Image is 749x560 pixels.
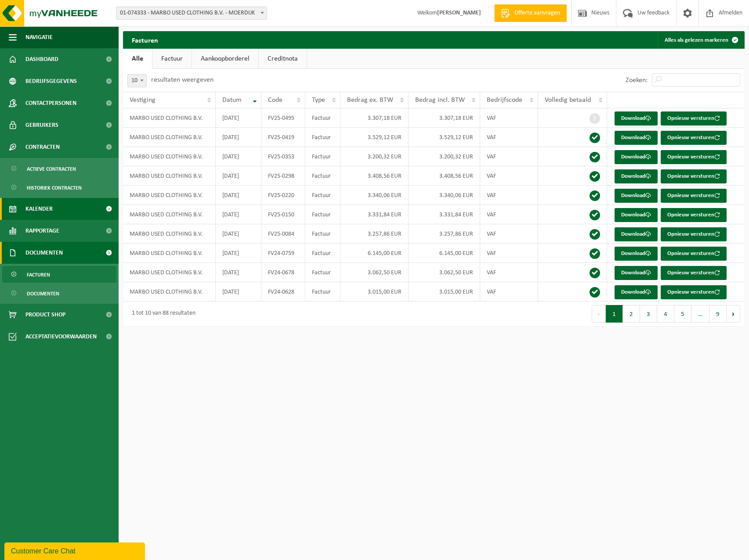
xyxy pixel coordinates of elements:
a: Download [615,131,658,145]
a: Download [615,111,658,126]
td: 3.331,84 EUR [340,205,409,224]
button: Opnieuw versturen [661,227,727,241]
td: 3.015,00 EUR [409,282,480,302]
label: resultaten weergeven [151,76,213,83]
td: MARBO USED CLOTHING B.V. [123,186,216,205]
td: Factuur [305,263,340,282]
td: Factuur [305,224,340,244]
a: Download [615,208,658,222]
a: Download [615,189,658,203]
td: VAF [480,186,538,205]
span: … [691,305,709,323]
button: Alles als gelezen markeren [658,31,744,49]
span: Offerte aanvragen [512,9,562,18]
td: 3.200,32 EUR [340,147,409,166]
a: Offerte aanvragen [494,4,567,22]
span: Facturen [27,266,50,283]
span: Kalender [25,198,53,220]
span: 01-074333 - MARBO USED CLOTHING B.V. - MOERDIJK [116,7,267,19]
button: 5 [674,305,691,323]
span: Bedrijfscode [487,97,522,104]
a: Creditnota [259,49,307,69]
td: 3.062,50 EUR [340,263,409,282]
td: 6.145,00 EUR [340,244,409,263]
td: [DATE] [216,147,261,166]
td: 3.015,00 EUR [340,282,409,302]
td: 3.340,06 EUR [409,186,480,205]
td: [DATE] [216,224,261,244]
td: MARBO USED CLOTHING B.V. [123,224,216,244]
td: 3.529,12 EUR [409,128,480,147]
td: [DATE] [216,244,261,263]
span: Contactpersonen [25,92,76,114]
td: FV25-0298 [261,166,305,186]
div: 1 tot 10 van 88 resultaten [127,306,195,322]
span: Bedrijfsgegevens [25,70,77,92]
td: 3.529,12 EUR [340,128,409,147]
td: Factuur [305,186,340,205]
td: MARBO USED CLOTHING B.V. [123,282,216,302]
td: Factuur [305,205,340,224]
span: Product Shop [25,304,65,326]
a: Download [615,169,658,183]
a: Actieve contracten [2,160,116,177]
td: [DATE] [216,263,261,282]
a: Facturen [2,266,116,283]
span: 01-074333 - MARBO USED CLOTHING B.V. - MOERDIJK [116,7,267,20]
span: Acceptatievoorwaarden [25,326,97,348]
span: Historiek contracten [27,179,82,196]
td: MARBO USED CLOTHING B.V. [123,263,216,282]
button: Opnieuw versturen [661,189,727,203]
td: VAF [480,244,538,263]
span: Documenten [27,285,59,302]
td: VAF [480,128,538,147]
label: Zoeken: [626,77,648,84]
td: MARBO USED CLOTHING B.V. [123,108,216,128]
td: Factuur [305,282,340,302]
td: FV25-0084 [261,224,305,244]
td: 3.200,32 EUR [409,147,480,166]
td: FV24-0628 [261,282,305,302]
td: 6.145,00 EUR [409,244,480,263]
button: 9 [709,305,727,323]
button: Opnieuw versturen [661,285,727,299]
button: Opnieuw versturen [661,247,727,261]
td: Factuur [305,128,340,147]
a: Historiek contracten [2,179,116,196]
td: Factuur [305,244,340,263]
span: Actieve contracten [27,161,76,177]
td: 3.307,18 EUR [340,108,409,128]
td: 3.062,50 EUR [409,263,480,282]
button: 2 [623,305,640,323]
span: Type [312,97,325,104]
td: [DATE] [216,166,261,186]
button: Opnieuw versturen [661,169,727,183]
td: Factuur [305,108,340,128]
iframe: chat widget [4,541,147,560]
td: FV25-0495 [261,108,305,128]
a: Alle [123,49,152,69]
button: 1 [606,305,623,323]
td: [DATE] [216,108,261,128]
td: [DATE] [216,282,261,302]
td: MARBO USED CLOTHING B.V. [123,205,216,224]
td: VAF [480,205,538,224]
span: Vestiging [130,97,156,104]
td: FV25-0150 [261,205,305,224]
span: Navigatie [25,26,53,48]
button: Next [727,305,740,323]
a: Factuur [152,49,192,69]
a: Documenten [2,285,116,302]
span: Volledig betaald [545,97,591,104]
span: Contracten [25,136,60,158]
td: 3.257,86 EUR [409,224,480,244]
a: Download [615,285,658,299]
button: Opnieuw versturen [661,131,727,145]
td: 3.331,84 EUR [409,205,480,224]
a: Aankoopborderel [192,49,258,69]
span: Datum [222,97,242,104]
span: 10 [127,74,147,87]
button: Opnieuw versturen [661,208,727,222]
td: [DATE] [216,205,261,224]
